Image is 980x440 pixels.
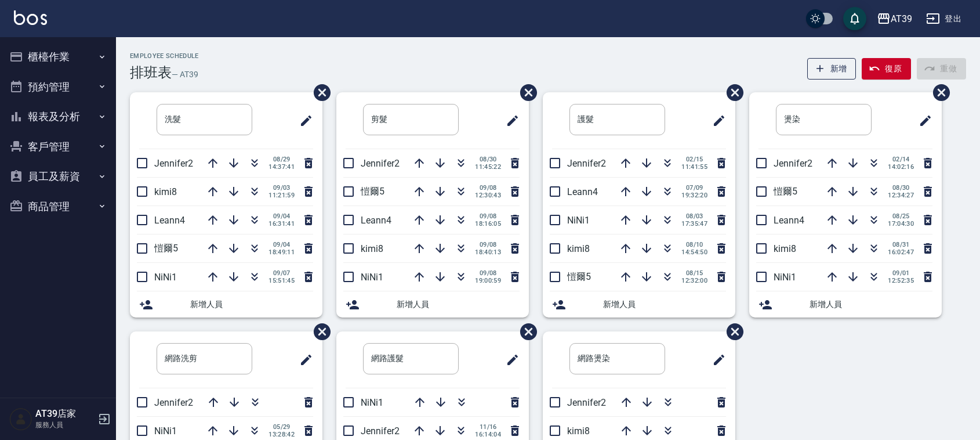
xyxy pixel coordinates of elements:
span: 刪除班表 [305,75,332,110]
h5: AT39店家 [35,408,95,420]
span: 09/08 [475,212,501,220]
span: Jennifer2 [567,158,606,169]
span: kimi8 [774,243,796,254]
span: Jennifer2 [154,397,193,408]
span: 新增人員 [603,298,726,311]
span: 11:21:59 [268,192,295,199]
span: 15:51:45 [268,277,295,284]
span: Leann4 [774,215,804,226]
span: kimi8 [361,243,383,254]
button: 報表及分析 [5,102,111,132]
span: 刪除班表 [718,315,745,349]
span: 08/31 [888,241,914,248]
span: 08/10 [681,241,707,248]
input: 排版標題 [157,343,252,374]
span: Jennifer2 [567,397,606,408]
input: 排版標題 [363,343,459,374]
span: 08/30 [475,156,501,163]
span: 刪除班表 [305,315,332,349]
span: 05/29 [268,423,295,431]
span: 09/08 [475,184,501,192]
span: 08/15 [681,269,707,277]
span: NiNi1 [774,272,796,283]
span: Leann4 [567,186,598,197]
span: 16:14:04 [475,431,501,438]
button: save [843,7,866,30]
span: Jennifer2 [774,158,812,169]
span: kimi8 [567,425,590,437]
span: 刪除班表 [718,75,745,110]
span: 新增人員 [810,298,932,311]
div: AT39 [891,12,912,26]
span: 09/04 [268,241,295,248]
button: 員工及薪資 [5,161,111,192]
span: 修改班表的標題 [912,107,932,135]
span: 16:02:47 [888,248,914,256]
span: NiNi1 [154,425,177,437]
div: 新增人員 [336,291,529,318]
button: 客戶管理 [5,132,111,162]
span: NiNi1 [154,272,177,283]
span: 08/03 [681,212,707,220]
span: 12:30:43 [475,192,501,199]
span: NiNi1 [567,215,590,226]
span: 08/30 [888,184,914,192]
span: 09/03 [268,184,295,192]
span: 09/08 [475,241,501,248]
button: 預約管理 [5,72,111,102]
input: 排版標題 [363,104,459,135]
span: 修改班表的標題 [705,346,726,374]
h2: Employee Schedule [130,52,199,60]
span: 18:49:11 [268,248,295,256]
img: Person [9,407,32,431]
div: 新增人員 [130,291,322,318]
span: 13:28:42 [268,431,295,438]
span: 08/25 [888,212,914,220]
span: kimi8 [154,186,177,197]
span: 刪除班表 [924,75,952,110]
span: Jennifer2 [154,158,193,169]
span: 09/01 [888,269,914,277]
span: 刪除班表 [511,75,539,110]
span: 09/07 [268,269,295,277]
div: 新增人員 [543,291,735,318]
span: 14:37:41 [268,163,295,171]
span: 14:02:16 [888,163,914,171]
img: Logo [14,10,47,25]
input: 排版標題 [569,343,665,374]
div: 新增人員 [749,291,942,318]
span: 19:00:59 [475,277,501,284]
span: 09/04 [268,212,295,220]
h3: 排班表 [130,64,172,81]
span: 11/16 [475,423,501,431]
span: 11:45:22 [475,163,501,171]
span: 19:32:20 [681,192,707,199]
h6: — AT39 [172,68,198,81]
span: 02/15 [681,156,707,163]
span: 修改班表的標題 [292,346,313,374]
span: 18:16:05 [475,220,501,228]
span: 12:34:27 [888,192,914,199]
span: 07/09 [681,184,707,192]
span: Jennifer2 [361,425,400,437]
span: NiNi1 [361,272,383,283]
span: kimi8 [567,243,590,254]
span: 18:40:13 [475,248,501,256]
button: 新增 [807,58,856,80]
span: 修改班表的標題 [499,107,520,135]
span: NiNi1 [361,397,383,408]
span: Jennifer2 [361,158,400,169]
span: Leann4 [361,215,391,226]
span: 09/08 [475,269,501,277]
p: 服務人員 [35,420,95,430]
span: 新增人員 [190,298,313,311]
span: 修改班表的標題 [499,346,520,374]
span: 02/14 [888,156,914,163]
input: 排版標題 [569,104,665,135]
span: 17:35:47 [681,220,707,228]
span: 16:31:41 [268,220,295,228]
button: 登出 [921,8,966,30]
span: 08/29 [268,156,295,163]
span: 12:52:35 [888,277,914,284]
input: 排版標題 [776,104,872,135]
